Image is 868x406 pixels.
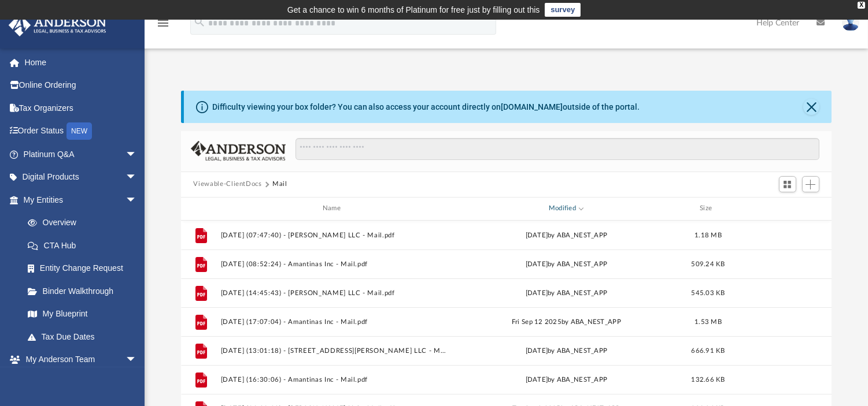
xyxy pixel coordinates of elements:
span: 1.18 MB [695,232,722,238]
div: [DATE] by ABA_NEST_APP [453,288,680,298]
button: [DATE] (07:47:40) - [PERSON_NAME] LLC - Mail.pdf [220,231,448,239]
a: Overview [16,211,154,234]
div: close [858,2,865,9]
i: search [193,16,206,28]
div: [DATE] by ABA_NEST_APP [453,374,680,385]
a: Online Ordering [8,74,154,97]
button: Mail [272,179,287,189]
div: id [186,203,215,214]
a: Digital Productsarrow_drop_down [8,166,154,189]
button: Add [802,176,819,192]
span: 509.24 KB [691,260,725,267]
button: Viewable-ClientDocs [193,179,261,189]
div: Name [220,203,447,214]
div: [DATE] by ABA_NEST_APP [453,230,680,240]
a: Order StatusNEW [8,120,154,143]
span: 132.66 KB [691,376,725,382]
div: [DATE] by ABA_NEST_APP [453,345,680,356]
button: [DATE] (13:01:18) - [STREET_ADDRESS][PERSON_NAME] LLC - Mail.pdf [220,347,448,354]
button: Close [803,99,819,115]
a: survey [545,3,581,17]
a: Tax Organizers [8,96,154,120]
button: [DATE] (16:30:06) - Amantinas Inc - Mail.pdf [220,375,448,383]
span: 666.91 KB [691,347,725,353]
span: arrow_drop_down [125,188,149,212]
a: My Anderson Teamarrow_drop_down [8,348,149,371]
span: 1.53 MB [695,318,722,325]
a: My Blueprint [16,303,149,326]
div: Size [685,203,731,214]
button: Switch to Grid View [779,176,796,192]
div: Difficulty viewing your box folder? You can also access your account directly on outside of the p... [212,101,640,113]
a: Home [8,51,154,74]
span: arrow_drop_down [125,166,149,189]
a: Binder Walkthrough [16,280,154,303]
button: [DATE] (17:07:04) - Amantinas Inc - Mail.pdf [220,318,448,325]
input: Search files and folders [296,138,819,160]
button: [DATE] (08:52:24) - Amantinas Inc - Mail.pdf [220,260,448,267]
button: [DATE] (14:45:43) - [PERSON_NAME] LLC - Mail.pdf [220,289,448,296]
img: Anderson Advisors Platinum Portal [5,14,110,36]
a: [DOMAIN_NAME] [501,102,563,111]
div: Modified [452,203,679,214]
i: menu [156,16,170,30]
span: 545.03 KB [691,289,725,296]
a: My Entitiesarrow_drop_down [8,188,154,211]
a: CTA Hub [16,234,154,257]
span: arrow_drop_down [125,348,149,372]
div: id [736,203,817,214]
div: Get a chance to win 6 months of Platinum for free just by filling out this [287,3,540,17]
div: NEW [67,122,92,140]
img: User Pic [842,14,859,31]
div: [DATE] by ABA_NEST_APP [453,259,680,269]
a: Tax Due Dates [16,325,154,348]
a: menu [156,22,170,30]
span: arrow_drop_down [125,143,149,166]
a: Platinum Q&Aarrow_drop_down [8,143,154,166]
a: Entity Change Request [16,257,154,280]
div: Fri Sep 12 2025 by ABA_NEST_APP [453,316,680,327]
